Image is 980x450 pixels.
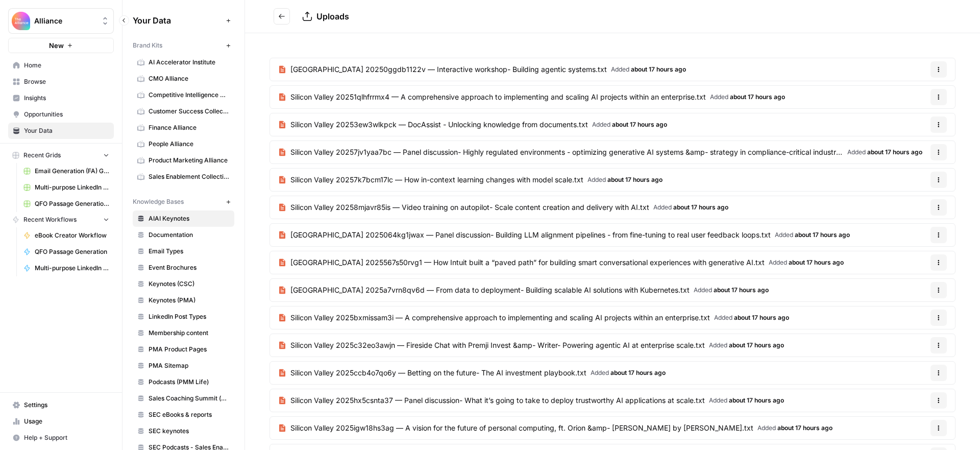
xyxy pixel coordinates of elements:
span: Silicon Valley 20257k7bcm17lc — How in-context learning changes with model scale.txt [290,175,583,185]
a: Browse [8,74,114,90]
a: CMO Alliance [133,70,234,87]
span: about 17 hours ago [730,93,785,101]
a: Opportunities [8,106,114,123]
span: Added [653,203,728,212]
a: Sales Enablement Collective [133,169,234,185]
span: Membership content [149,328,230,338]
span: Recent Workflows [23,215,77,224]
span: about 17 hours ago [729,396,784,404]
span: Added [694,286,769,295]
a: Silicon Valley 20251qlhfrrmx4 — A comprehensive approach to implementing and scaling AI projects ... [270,86,793,108]
a: Multi-purpose LinkedIn Workflow Grid [19,179,114,196]
a: PMA Sitemap [133,358,234,374]
span: Sales Enablement Collective [149,172,230,181]
span: Knowledge Bases [133,197,184,206]
a: Usage [8,413,114,430]
span: Silicon Valley 2025hx5csnta37 — Panel discussion- What it’s going to take to deploy trustworthy A... [290,395,705,406]
span: LinkedIn Post Types [149,312,230,321]
span: about 17 hours ago [714,286,769,294]
span: CMO Alliance [149,74,230,83]
a: Silicon Valley 20257jv1yaa7bc — Panel discussion- Highly regulated environments - optimizing gene... [270,141,930,163]
a: [GEOGRAPHIC_DATA] 2025a7vrn8qv6d — From data to deployment- Building scalable AI solutions with K... [270,279,777,301]
span: Insights [24,93,109,103]
span: Alliance [34,16,96,26]
span: Documentation [149,230,230,240]
span: [GEOGRAPHIC_DATA] 2025064kg1jwax — Panel discussion- Building LLM alignment pipelines - from fine... [290,230,771,240]
span: Email Types [149,247,230,256]
span: Silicon Valley 2025igw18hs3ag — A vision for the future of personal computing, ft. Orion &amp- [P... [290,423,753,433]
span: [GEOGRAPHIC_DATA] 20250ggdb1122v — Interactive workshop- Building agentic systems.txt [290,64,607,75]
span: Added [592,120,667,129]
a: Silicon Valley 20258mjavr85is — Video training on autopilot- Scale content creation and delivery ... [270,196,737,219]
a: Silicon Valley 20257k7bcm17lc — How in-context learning changes with model scale.txtAdded about 1... [270,169,671,191]
a: SEC eBooks & reports [133,407,234,423]
a: Competitive Intelligence Alliance [133,87,234,103]
span: eBook Creator Workflow [35,231,109,240]
span: PMA Product Pages [149,345,230,354]
span: Finance Alliance [149,123,230,132]
span: about 17 hours ago [631,65,686,73]
span: Added [710,92,785,102]
span: Product Marketing Alliance [149,156,230,165]
span: about 17 hours ago [607,176,663,183]
span: PMA Sitemap [149,361,230,370]
span: Silicon Valley 20257jv1yaa7bc — Panel discussion- Highly regulated environments - optimizing gene... [290,147,843,157]
a: [GEOGRAPHIC_DATA] 2025567s50rvg1 — How Intuit built a “paved path” for building smart conversatio... [270,251,852,274]
span: Competitive Intelligence Alliance [149,90,230,100]
a: [GEOGRAPHIC_DATA] 2025064kg1jwax — Panel discussion- Building LLM alignment pipelines - from fine... [270,224,858,246]
span: [GEOGRAPHIC_DATA] 2025567s50rvg1 — How Intuit built a “paved path” for building smart conversatio... [290,257,765,268]
span: QFO Passage Generation Grid (PMA) [35,199,109,208]
span: about 17 hours ago [673,203,728,211]
button: Recent Grids [8,148,114,163]
span: Multi-purpose LinkedIn Workflow Grid [35,183,109,192]
span: Added [714,313,789,322]
span: Silicon Valley 20258mjavr85is — Video training on autopilot- Scale content creation and delivery ... [290,202,649,212]
a: Silicon Valley 2025bxmissam3i — A comprehensive approach to implementing and scaling AI projects ... [270,306,797,329]
a: PMA Product Pages [133,341,234,358]
span: Added [775,230,850,240]
button: Help + Support [8,430,114,446]
span: about 17 hours ago [795,231,850,239]
span: Silicon Valley 20253ew3wlkpck — DocAssist - Unlocking knowledge from documents.txt [290,120,588,130]
span: Added [757,423,832,433]
span: Keynotes (CSC) [149,279,230,289]
a: Home [8,57,114,74]
span: about 17 hours ago [777,424,832,432]
a: Silicon Valley 20253ew3wlkpck — DocAssist - Unlocking knowledge from documents.txtAdded about 17 ... [270,113,675,136]
span: Brand Kits [133,41,162,50]
span: Home [24,61,109,70]
span: Added [709,341,784,350]
span: Silicon Valley 2025bxmissam3i — A comprehensive approach to implementing and scaling AI projects ... [290,313,710,323]
a: Email Generation (FA) Grid [19,163,114,179]
span: Customer Success Collective [149,107,230,116]
a: Sales Coaching Summit (eBook test) [133,390,234,407]
a: Silicon Valley 2025c32eo3awjn — Fireside Chat with Premji Invest &amp- Writer- Powering agentic A... [270,334,792,357]
a: People Alliance [133,136,234,152]
a: QFO Passage Generation Grid (PMA) [19,196,114,212]
a: Keynotes (PMA) [133,292,234,309]
span: Added [587,175,663,184]
a: Silicon Valley 2025igw18hs3ag — A vision for the future of personal computing, ft. Orion &amp- [P... [270,417,841,439]
span: Added [847,148,922,157]
a: Email Types [133,243,234,259]
a: Documentation [133,227,234,243]
a: Finance Alliance [133,120,234,136]
a: LinkedIn Post Types [133,309,234,325]
span: Silicon Valley 2025ccb4o7qo6y — Betting on the future- The AI investment playbook.txt [290,368,586,378]
span: Multi-purpose LinkedIn Workflow [35,264,109,273]
span: about 17 hours ago [612,121,667,128]
span: New [49,40,64,51]
span: about 17 hours ago [789,258,844,266]
a: QFO Passage Generation [19,244,114,260]
a: Insights [8,90,114,106]
span: Podcasts (PMM Life) [149,377,230,387]
span: Keynotes (PMA) [149,296,230,305]
span: Email Generation (FA) Grid [35,167,109,176]
span: [GEOGRAPHIC_DATA] 2025a7vrn8qv6d — From data to deployment- Building scalable AI solutions with K... [290,285,690,295]
span: about 17 hours ago [867,148,922,156]
span: AIAI Keynotes [149,214,230,223]
span: SEC keynotes [149,427,230,436]
a: Silicon Valley 2025hx5csnta37 — Panel discussion- What it’s going to take to deploy trustworthy A... [270,389,792,412]
a: Customer Success Collective [133,103,234,120]
a: Event Brochures [133,259,234,276]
